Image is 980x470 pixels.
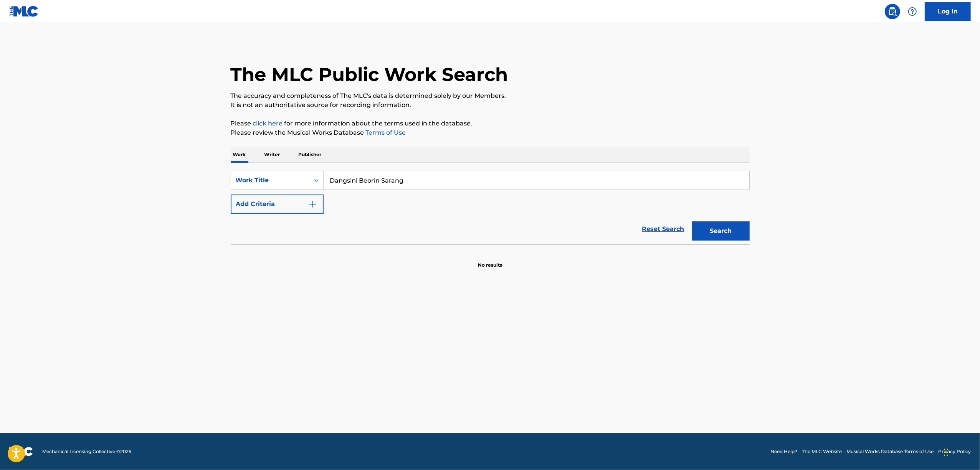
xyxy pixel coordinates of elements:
img: search [888,7,897,16]
p: It is not an authoritative source for recording information. [231,101,750,110]
a: The MLC Website [802,448,842,455]
a: Terms of Use [364,129,406,136]
form: Search Form [231,171,750,244]
iframe: Chat Widget [942,433,980,470]
div: Help [905,4,920,19]
div: Drag [944,441,949,464]
p: Work [231,147,248,163]
a: click here [253,120,283,127]
button: Search [692,221,750,241]
a: Log In [925,2,971,21]
p: Writer [262,147,283,163]
p: The accuracy and completeness of The MLC's data is determined solely by our Members. [231,91,750,101]
a: Need Help? [770,448,797,455]
img: 9d2ae6d4665cec9f34b9.svg [308,200,317,209]
a: Public Search [885,4,900,19]
div: Work Title [236,176,305,185]
img: logo [9,447,33,456]
p: No results [478,252,502,269]
p: Please review the Musical Works Database [231,128,750,137]
p: Please for more information about the terms used in the database. [231,119,750,128]
a: Musical Works Database Terms of Use [846,448,934,455]
img: help [908,7,917,16]
button: Add Criteria [231,195,324,214]
h1: The MLC Public Work Search [231,63,508,86]
a: Reset Search [638,221,688,237]
a: Privacy Policy [938,448,971,455]
img: MLC Logo [9,6,39,17]
span: Mechanical Licensing Collective © 2025 [42,448,131,455]
p: Publisher [296,147,324,163]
